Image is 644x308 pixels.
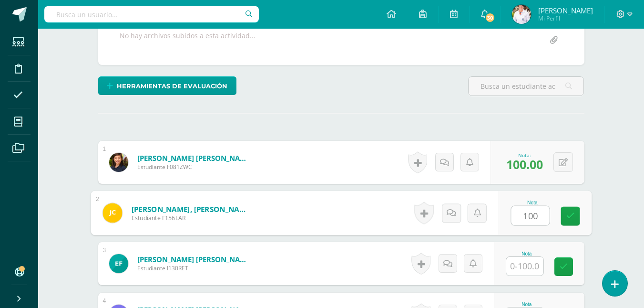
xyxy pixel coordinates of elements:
[506,152,543,159] div: Nota:
[98,76,236,95] a: Herramientas de evaluación
[120,31,256,50] div: No hay archivos subidos a esta actividad...
[506,302,548,307] div: Nota
[117,77,227,95] span: Herramientas de evaluación
[538,6,593,15] span: [PERSON_NAME]
[538,14,593,22] span: Mi Perfil
[511,206,549,225] input: 0-100.0
[506,156,543,172] span: 100.00
[137,264,252,272] span: Estudiante I130RET
[131,204,249,214] a: [PERSON_NAME], [PERSON_NAME]
[512,5,531,24] img: 95282b032a3e17d0d9b48026547c4762.png
[137,153,252,163] a: [PERSON_NAME] [PERSON_NAME]
[109,254,128,273] img: 24c63dc10f056f98a57dee20c8dc3f69.png
[102,203,122,223] img: 30a7f697273c1fe515a22b895b91e2cc.png
[109,153,128,172] img: b825d092af0a8a01d565c6346460a2ca.png
[469,77,583,96] input: Busca un estudiante aquí...
[44,6,259,22] input: Busca un usuario...
[131,214,249,223] span: Estudiante F156LAR
[506,251,548,256] div: Nota
[511,200,554,205] div: Nota
[137,255,252,264] a: [PERSON_NAME] [PERSON_NAME]
[485,12,495,23] span: 30
[506,257,543,276] input: 0-100.0
[137,163,252,171] span: Estudiante F081ZWC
